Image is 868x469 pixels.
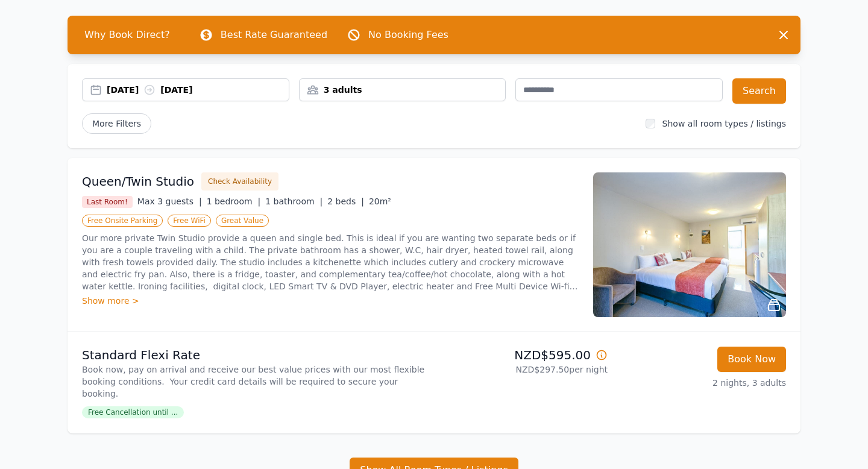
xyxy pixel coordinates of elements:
[75,23,180,47] span: Why Book Direct?
[732,78,786,104] button: Search
[368,28,448,42] p: No Booking Fees
[82,215,163,227] span: Free Onsite Parking
[168,215,211,227] span: Free WiFi
[82,113,151,134] span: More Filters
[216,215,269,227] span: Great Value
[300,84,506,96] div: 3 adults
[369,197,391,206] span: 20m²
[207,197,261,206] span: 1 bedroom |
[82,364,429,400] p: Book now, pay on arrival and receive our best value prices with our most flexible booking conditi...
[201,172,278,190] button: Check Availability
[439,347,608,364] p: NZD$595.00
[717,347,786,372] button: Book Now
[82,295,579,307] div: Show more >
[221,28,327,42] p: Best Rate Guaranteed
[137,197,202,206] span: Max 3 guests |
[662,119,786,128] label: Show all room types / listings
[82,347,429,364] p: Standard Flexi Rate
[107,84,289,96] div: [DATE] [DATE]
[82,232,579,292] p: Our more private Twin Studio provide a queen and single bed. This is ideal if you are wanting two...
[82,173,194,190] h3: Queen/Twin Studio
[82,406,184,418] span: Free Cancellation until ...
[439,364,608,376] p: NZD$297.50 per night
[82,196,133,208] span: Last Room!
[327,197,364,206] span: 2 beds |
[265,197,322,206] span: 1 bathroom |
[617,377,786,389] p: 2 nights, 3 adults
